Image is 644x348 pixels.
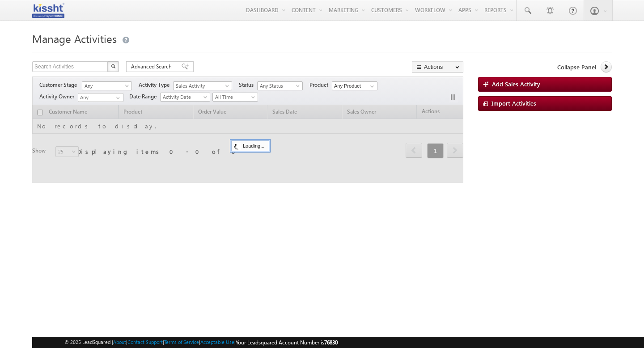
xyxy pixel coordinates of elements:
button: Actions [412,61,463,72]
span: Status [239,81,257,89]
a: Any [82,81,132,90]
img: Custom Logo [32,2,64,18]
a: Terms of Service [164,339,199,345]
span: © 2025 LeadSquared | | | | | [64,338,338,347]
a: Acceptable Use [200,339,234,345]
a: Show All Items [365,82,377,91]
a: Sales Activity [173,81,232,90]
span: 76830 [324,339,338,346]
a: Any Status [257,81,303,90]
span: Customer Stage [39,81,80,89]
span: Product [309,81,332,89]
span: All Time [213,93,255,101]
span: Add Sales Activity [492,80,540,88]
img: Search [111,64,115,68]
input: Type to Search [332,81,377,90]
span: Date Range [129,93,160,101]
span: Your Leadsquared Account Number is [236,339,338,346]
span: Activity Date [161,93,207,101]
span: Manage Activities [32,31,117,46]
span: Any [82,82,129,90]
div: Loading... [231,140,269,151]
span: Import Activities [491,99,536,107]
a: Activity Date [160,93,210,102]
span: Any Status [258,82,300,90]
span: Collapse Panel [557,63,596,71]
a: About [113,339,126,345]
a: Show All Items [111,93,123,102]
span: Activity Owner [39,93,78,101]
span: Advanced Search [131,63,174,71]
span: Sales Activity [174,82,228,90]
input: Type to Search [78,93,123,102]
a: Contact Support [127,339,163,345]
span: Activity Type [139,81,173,89]
a: All Time [212,93,258,102]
